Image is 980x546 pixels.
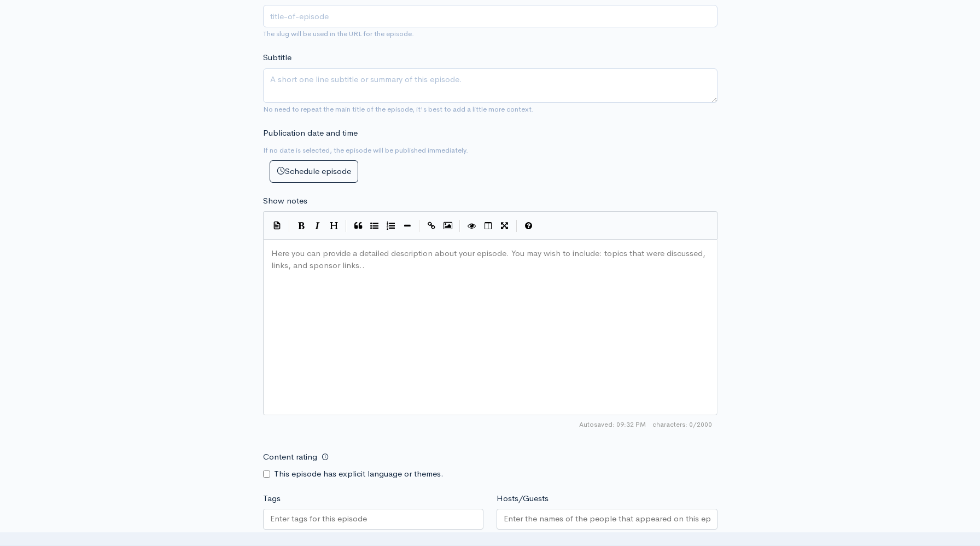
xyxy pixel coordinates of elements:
[504,513,710,525] input: Enter the names of the people that appeared on this episode
[516,220,517,233] i: |
[269,217,285,233] button: Insert Show Notes Template
[270,160,358,183] button: Schedule episode
[497,218,513,234] button: Toggle Fullscreen
[464,218,480,234] button: Toggle Preview
[289,220,290,233] i: |
[293,218,310,234] button: Bold
[263,195,307,207] label: Show notes
[497,492,549,505] label: Hosts/Guests
[440,218,456,234] button: Insert Image
[263,5,717,27] input: title-of-episode
[263,492,281,505] label: Tags
[274,468,444,480] label: This episode has explicit language or themes.
[521,218,537,234] button: Markdown Guide
[263,446,317,468] label: Content rating
[366,218,383,234] button: Generic List
[579,420,646,429] span: Autosaved: 09:32 PM
[263,29,414,38] small: The slug will be used in the URL for the episode.
[310,218,326,234] button: Italic
[270,513,369,525] input: Enter tags for this episode
[350,218,366,234] button: Quote
[263,104,534,114] small: No need to repeat the main title of the episode, it's best to add a little more context.
[652,420,712,429] span: 0/2000
[263,146,468,155] small: If no date is selected, the episode will be published immediately.
[480,218,497,234] button: Toggle Side by Side
[459,220,460,233] i: |
[263,51,291,64] label: Subtitle
[263,127,358,140] label: Publication date and time
[423,218,440,234] button: Create Link
[346,220,347,233] i: |
[326,218,342,234] button: Heading
[419,220,420,233] i: |
[383,218,399,234] button: Numbered List
[399,218,416,234] button: Insert Horizontal Line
